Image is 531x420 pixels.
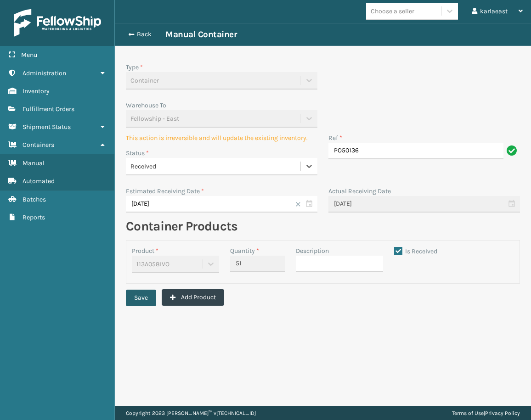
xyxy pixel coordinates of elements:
[126,218,520,235] h2: Container Products
[328,196,520,213] input: MM/DD/YYYY
[126,101,166,109] label: Warehouse To
[485,410,520,416] a: Privacy Policy
[23,69,66,77] span: Administration
[126,133,317,143] p: This action is irreversible and will update the existing inventory.
[23,123,71,131] span: Shipment Status
[126,149,149,157] label: Status
[126,63,143,71] label: Type
[14,9,101,37] img: logo
[230,246,259,256] label: Quantity
[126,406,256,420] p: Copyright 2023 [PERSON_NAME]™ v [TECHNICAL_ID]
[23,213,45,221] span: Reports
[23,177,55,185] span: Automated
[21,51,37,59] span: Menu
[452,410,484,416] a: Terms of Use
[126,187,204,195] label: Estimated Receiving Date
[23,105,74,113] span: Fulfillment Orders
[371,6,414,16] div: Choose a seller
[296,246,329,256] label: Description
[23,196,46,203] span: Batches
[328,133,342,143] label: Ref
[130,162,156,171] span: Received
[23,141,54,149] span: Containers
[126,196,317,213] input: MM/DD/YYYY
[126,290,156,306] button: Save
[132,247,158,255] label: Product
[123,30,165,39] button: Back
[328,187,391,195] label: Actual Receiving Date
[394,247,437,255] label: Is Received
[23,159,45,167] span: Manual
[162,289,224,306] button: Add Product
[23,87,50,95] span: Inventory
[452,406,520,420] div: |
[165,29,237,40] h3: Manual Container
